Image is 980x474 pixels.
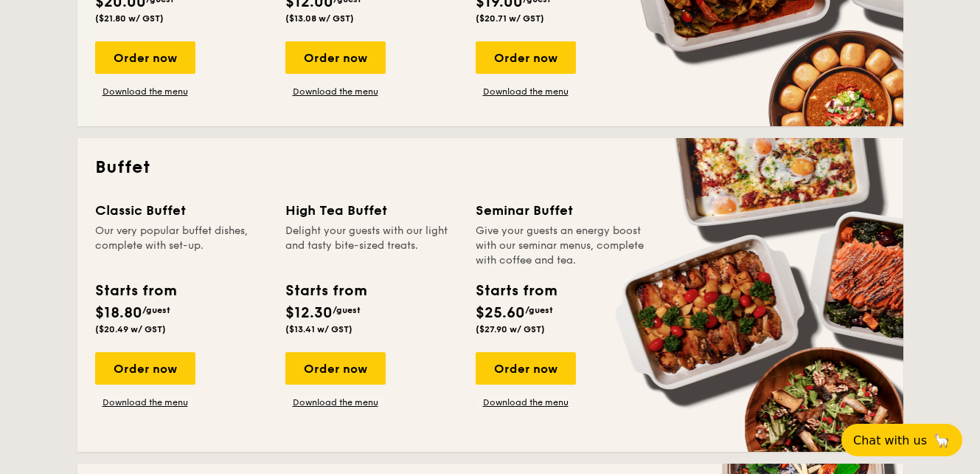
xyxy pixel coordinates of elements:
div: Give your guests an energy boost with our seminar menus, complete with coffee and tea. [476,224,648,268]
span: ($20.71 w/ GST) [476,13,544,24]
div: Order now [95,41,195,74]
span: /guest [142,305,170,315]
div: Order now [476,352,576,385]
h2: Buffet [95,156,886,179]
span: $12.30 [285,304,333,322]
a: Download the menu [476,396,576,408]
div: Our very popular buffet dishes, complete with set-up. [95,224,268,268]
div: Order now [285,41,386,74]
div: Starts from [95,280,176,302]
span: Chat with us [853,433,927,447]
div: Order now [95,352,195,385]
div: Order now [476,41,576,74]
span: ($13.08 w/ GST) [285,13,354,24]
span: ($20.49 w/ GST) [95,324,166,334]
div: Starts from [285,280,366,302]
button: Chat with us🦙 [841,424,962,456]
span: ($21.80 w/ GST) [95,13,164,24]
a: Download the menu [285,396,386,408]
span: ($13.41 w/ GST) [285,324,352,334]
span: $25.60 [476,304,525,322]
span: ($27.90 w/ GST) [476,324,545,334]
div: Seminar Buffet [476,200,648,221]
span: $18.80 [95,304,142,322]
a: Download the menu [476,86,576,97]
div: Delight your guests with our light and tasty bite-sized treats. [285,224,458,268]
div: Starts from [476,280,556,302]
a: Download the menu [95,86,195,97]
div: High Tea Buffet [285,200,458,221]
span: 🦙 [933,432,951,449]
span: /guest [333,305,361,315]
div: Classic Buffet [95,200,268,221]
a: Download the menu [285,86,386,97]
span: /guest [525,305,553,315]
a: Download the menu [95,396,195,408]
div: Order now [285,352,386,385]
